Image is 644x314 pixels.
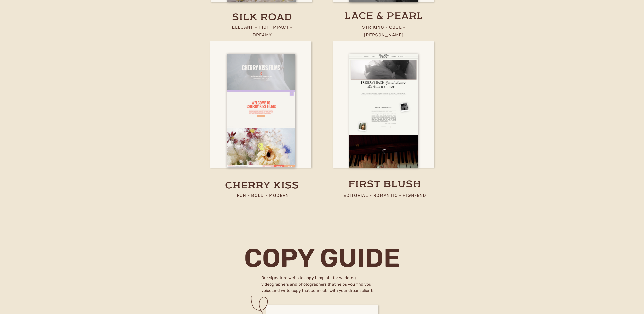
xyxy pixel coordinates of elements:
[223,11,302,24] a: silk road
[197,62,331,86] h2: stand out
[338,192,432,199] p: Editorial - Romantic - high-end
[261,275,383,296] h2: Our signature website copy template for wedding videographers and photographers that helps you fi...
[343,23,425,31] p: striking - COOL - [PERSON_NAME]
[243,245,401,269] h2: copy guide
[222,192,304,199] p: Fun - Bold - Modern
[222,23,303,31] p: elegant - high impact - dreamy
[333,10,436,20] a: lace & pearl
[201,35,327,46] h2: Built to perform
[222,180,302,192] a: cherry kiss
[345,178,425,188] a: first blush
[201,46,327,64] h2: Designed to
